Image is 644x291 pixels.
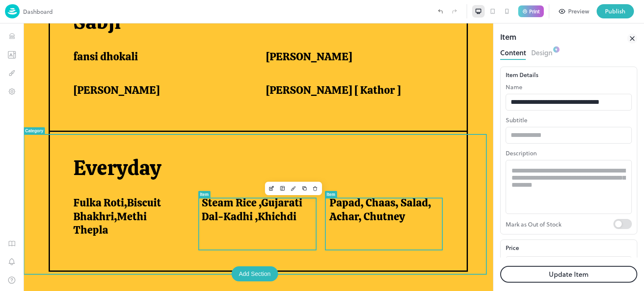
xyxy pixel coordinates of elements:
span: [PERSON_NAME] [50,60,136,74]
p: Name [506,82,632,91]
div: Item Details [506,70,632,79]
p: Price [506,243,519,252]
button: Update Item [500,266,637,283]
span: Papad, Chaas, Salad, Achar, Chutney [306,173,414,200]
div: Item [500,31,517,46]
button: Delete [286,160,297,170]
button: Edit [243,160,254,170]
span: Steam Rice ,Gujarati Dal-Kadhi ,Khichdi [178,173,286,200]
div: Item [303,169,312,173]
button: Duplicate [275,160,286,170]
span: [PERSON_NAME] [ Kathor ] [242,60,377,74]
div: Add Section [208,243,255,258]
span: Fulka Roti,Biscuit Bhakhri,Methi Thepla [50,173,158,214]
button: Layout [254,160,265,170]
p: Description [506,149,632,157]
p: Dashboard [23,7,53,16]
p: Mark as Out of Stock [506,219,613,229]
div: Category [2,105,20,110]
div: Publish [605,7,626,16]
p: Everyday [50,132,424,157]
label: Undo (Ctrl + Z) [433,4,447,18]
div: Item [177,169,185,173]
p: Subtitle [506,116,632,124]
span: fansi dhokali [50,26,114,40]
img: logo-86c26b7e.jpg [5,4,20,18]
button: Design [531,46,553,57]
p: Print [529,9,540,14]
span: [PERSON_NAME] [242,26,329,40]
button: Preview [554,4,594,18]
button: Content [500,46,526,57]
label: Redo (Ctrl + Y) [447,4,462,18]
button: Design [265,160,275,170]
div: Preview [568,7,589,16]
button: Publish [597,4,634,18]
